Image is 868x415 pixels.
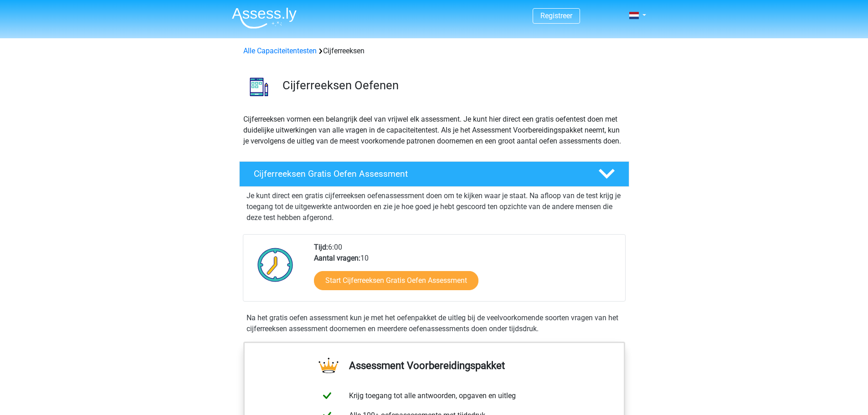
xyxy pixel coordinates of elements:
div: 6:00 10 [307,242,625,301]
a: Start Cijferreeksen Gratis Oefen Assessment [314,271,478,290]
img: cijferreeksen [240,67,278,106]
h4: Cijferreeksen Gratis Oefen Assessment [254,169,584,179]
a: Registreer [540,11,572,20]
div: Na het gratis oefen assessment kun je met het oefenpakket de uitleg bij de veelvoorkomende soorte... [243,313,626,334]
div: Cijferreeksen [240,46,629,56]
h3: Cijferreeksen Oefenen [282,78,622,92]
p: Cijferreeksen vormen een belangrijk deel van vrijwel elk assessment. Je kunt hier direct een grat... [243,114,625,147]
p: Je kunt direct een gratis cijferreeksen oefenassessment doen om te kijken waar je staat. Na afloo... [247,190,622,223]
img: Klok [252,242,298,287]
a: Cijferreeksen Gratis Oefen Assessment [236,161,633,187]
a: Alle Capaciteitentesten [243,46,317,55]
b: Aantal vragen: [314,254,360,262]
b: Tijd: [314,243,328,251]
img: Assessly [232,7,297,29]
